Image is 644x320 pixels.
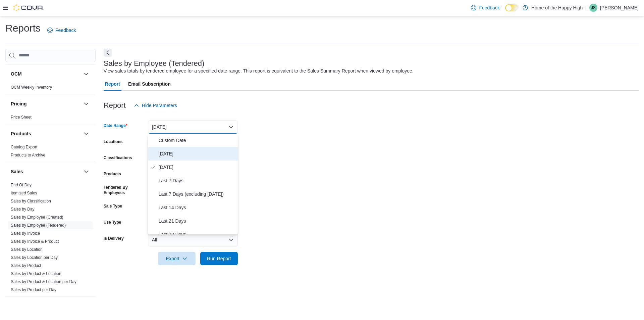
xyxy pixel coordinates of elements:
[11,215,63,220] span: Sales by Employee (Created)
[11,145,37,149] a: Catalog Export
[11,71,22,77] h3: OCM
[11,152,45,158] span: Products to Archive
[45,24,78,37] a: Feedback
[82,70,90,78] button: OCM
[11,207,35,212] a: Sales by Day
[11,168,81,175] button: Sales
[5,21,41,35] h1: Reports
[159,163,235,171] span: [DATE]
[104,59,205,67] h3: Sales by Employee (Tendered)
[104,101,126,109] h3: Report
[11,255,58,260] span: Sales by Location per Day
[159,150,235,158] span: [DATE]
[5,83,96,94] div: OCM
[200,252,238,265] button: Run Report
[11,71,81,77] button: OCM
[158,252,196,265] button: Export
[207,255,231,262] span: Run Report
[159,203,235,212] span: Last 14 Days
[142,102,177,109] span: Hide Parameters
[11,239,59,244] a: Sales by Invoice & Product
[104,49,112,57] button: Next
[11,263,41,268] a: Sales by Product
[11,247,43,252] a: Sales by Location
[13,4,44,11] img: Cova
[11,255,58,260] a: Sales by Location per Day
[5,143,96,162] div: Products
[11,100,26,107] h3: Pricing
[11,231,40,236] a: Sales by Invoice
[104,236,124,241] label: Is Delivery
[531,4,583,12] p: Home of the Happy High
[148,134,238,234] div: Select listbox
[11,207,35,212] span: Sales by Day
[104,185,145,195] label: Tendered By Employees
[11,287,56,292] a: Sales by Product per Day
[11,191,37,195] a: Itemized Sales
[479,4,499,11] span: Feedback
[11,153,45,157] a: Products to Archive
[11,130,31,137] h3: Products
[11,183,32,187] a: End Of Day
[104,171,121,177] label: Products
[159,217,235,225] span: Last 21 Days
[11,271,61,276] span: Sales by Product & Location
[5,181,96,296] div: Sales
[11,144,37,150] span: Catalog Export
[11,279,76,284] span: Sales by Product & Location per Day
[5,113,96,124] div: Pricing
[11,100,81,107] button: Pricing
[11,199,51,203] a: Sales by Classification
[11,115,32,120] span: Price Sheet
[11,287,56,292] span: Sales by Product per Day
[55,27,76,34] span: Feedback
[591,4,596,12] span: JS
[11,190,37,196] span: Itemized Sales
[505,4,519,11] input: Dark Mode
[82,130,90,138] button: Products
[162,252,192,265] span: Export
[11,168,23,175] h3: Sales
[468,1,502,14] a: Feedback
[159,190,235,198] span: Last 7 Days (excluding [DATE])
[148,120,238,134] button: [DATE]
[82,168,90,176] button: Sales
[11,85,52,90] a: OCM Weekly Inventory
[11,130,81,137] button: Products
[11,182,32,188] span: End Of Day
[105,77,120,91] span: Report
[104,203,122,209] label: Sale Type
[82,100,90,108] button: Pricing
[11,85,52,90] span: OCM Weekly Inventory
[11,198,51,204] span: Sales by Classification
[104,155,132,161] label: Classifications
[585,4,587,12] p: |
[128,77,171,91] span: Email Subscription
[11,215,63,220] a: Sales by Employee (Created)
[159,177,235,185] span: Last 7 Days
[148,233,238,246] button: All
[104,220,121,225] label: Use Type
[104,67,414,75] div: View sales totals by tendered employee for a specified date range. This report is equivalent to t...
[505,11,505,12] span: Dark Mode
[104,139,123,144] label: Locations
[11,239,59,244] span: Sales by Invoice & Product
[11,263,41,268] span: Sales by Product
[11,247,43,252] span: Sales by Location
[11,231,40,236] span: Sales by Invoice
[11,223,66,228] a: Sales by Employee (Tendered)
[589,4,597,12] div: Jack Sharp
[11,271,61,276] a: Sales by Product & Location
[159,136,235,144] span: Custom Date
[11,223,66,228] span: Sales by Employee (Tendered)
[11,115,32,120] a: Price Sheet
[600,4,639,12] p: [PERSON_NAME]
[11,279,76,284] a: Sales by Product & Location per Day
[104,123,127,128] label: Date Range
[131,99,180,112] button: Hide Parameters
[159,230,235,238] span: Last 30 Days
